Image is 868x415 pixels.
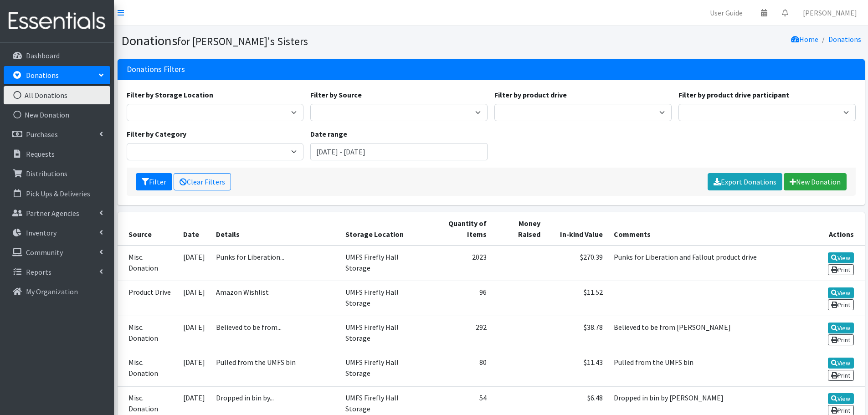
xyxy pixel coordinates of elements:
a: Print [828,264,854,275]
p: Donations [26,71,59,80]
td: $11.43 [546,351,608,386]
a: All Donations [4,86,110,104]
th: In-kind Value [546,212,608,246]
td: $11.52 [546,281,608,316]
td: Misc. Donation [118,316,178,351]
a: View [828,287,854,298]
button: Filter [136,173,172,190]
small: for [PERSON_NAME]'s Sisters [177,35,308,48]
a: View [828,252,854,263]
th: Comments [608,212,798,246]
a: Print [828,299,854,310]
td: [DATE] [178,246,211,281]
td: [DATE] [178,316,211,351]
a: Print [828,370,854,381]
p: Dashboard [26,51,60,60]
td: Product Drive [118,281,178,316]
th: Storage Location [340,212,425,246]
a: Donations [4,66,110,84]
a: View [828,358,854,369]
p: Purchases [26,130,58,139]
td: [DATE] [178,351,211,386]
label: Filter by product drive participant [678,89,789,100]
td: Amazon Wishlist [211,281,340,316]
p: Requests [26,149,55,159]
a: My Organization [4,282,110,301]
a: Donations [828,35,861,44]
td: Believed to be from... [211,316,340,351]
td: UMFS Firefly Hall Storage [340,316,425,351]
p: Reports [26,267,51,277]
td: UMFS Firefly Hall Storage [340,281,425,316]
td: UMFS Firefly Hall Storage [340,351,425,386]
td: Punks for Liberation... [211,246,340,281]
p: Community [26,248,63,257]
label: Filter by Storage Location [127,89,213,100]
label: Filter by Category [127,128,186,139]
label: Filter by product drive [494,89,567,100]
a: Distributions [4,164,110,183]
td: Pulled from the UMFS bin [608,351,798,386]
td: 96 [425,281,492,316]
a: Purchases [4,125,110,143]
td: $38.78 [546,316,608,351]
td: [DATE] [178,281,211,316]
img: HumanEssentials [4,6,110,36]
a: Inventory [4,224,110,242]
td: $270.39 [546,246,608,281]
a: Export Donations [708,173,782,190]
a: View [828,393,854,404]
td: 2023 [425,246,492,281]
a: Home [791,35,818,44]
h3: Donations Filters [127,65,185,74]
td: UMFS Firefly Hall Storage [340,246,425,281]
a: Clear Filters [174,173,231,190]
a: Partner Agencies [4,204,110,222]
a: Pick Ups & Deliveries [4,184,110,203]
a: New Donation [784,173,847,190]
p: Inventory [26,228,56,237]
td: Misc. Donation [118,351,178,386]
p: Partner Agencies [26,209,79,218]
input: January 1, 2011 - December 31, 2011 [310,143,488,160]
h1: Donations [121,33,488,49]
th: Money Raised [492,212,546,246]
p: Distributions [26,169,67,178]
p: My Organization [26,287,78,296]
a: New Donation [4,106,110,124]
td: Pulled from the UMFS bin [211,351,340,386]
td: Believed to be from [PERSON_NAME] [608,316,798,351]
td: 292 [425,316,492,351]
a: Reports [4,263,110,281]
td: Punks for Liberation and Fallout product drive [608,246,798,281]
p: Pick Ups & Deliveries [26,189,90,198]
th: Source [118,212,178,246]
a: Print [828,334,854,345]
td: Misc. Donation [118,246,178,281]
th: Quantity of Items [425,212,492,246]
a: Dashboard [4,46,110,65]
th: Date [178,212,211,246]
a: View [828,323,854,333]
a: Requests [4,145,110,163]
a: [PERSON_NAME] [796,4,864,22]
th: Actions [798,212,865,246]
td: 80 [425,351,492,386]
a: User Guide [703,4,750,22]
label: Filter by Source [310,89,362,100]
a: Community [4,243,110,261]
label: Date range [310,128,347,139]
th: Details [211,212,340,246]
